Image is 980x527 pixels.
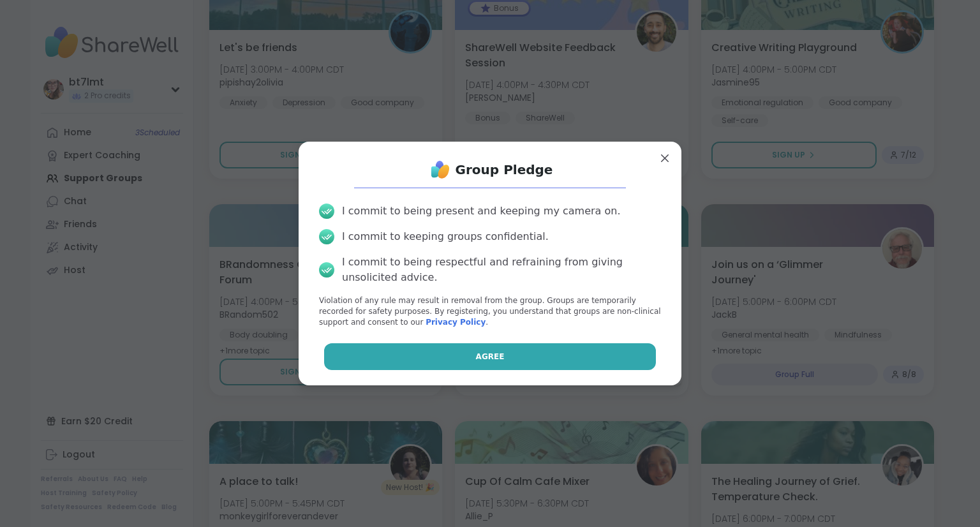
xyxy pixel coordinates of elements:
[342,229,549,244] div: I commit to keeping groups confidential.
[319,295,661,327] p: Violation of any rule may result in removal from the group. Groups are temporarily recorded for s...
[426,318,486,327] a: Privacy Policy
[427,157,453,182] img: ShareWell Logo
[342,255,661,285] div: I commit to being respectful and refraining from giving unsolicited advice.
[456,161,553,179] h1: Group Pledge
[342,204,620,219] div: I commit to being present and keeping my camera on.
[476,351,505,362] span: Agree
[324,343,657,370] button: Agree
